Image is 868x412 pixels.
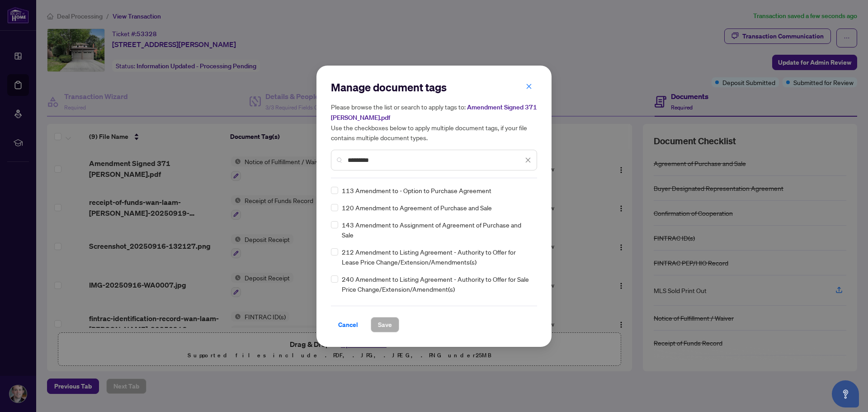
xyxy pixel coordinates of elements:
[331,80,537,95] h2: Manage document tags
[525,157,531,163] span: close
[342,185,491,195] span: 113 Amendment to - Option to Purchase Agreement
[338,317,358,332] span: Cancel
[526,83,532,90] span: close
[331,102,537,142] h5: Please browse the list or search to apply tags to: Use the checkboxes below to apply multiple doc...
[832,380,859,407] button: Open asap
[331,317,365,332] button: Cancel
[342,203,492,213] span: 120 Amendment to Agreement of Purchase and Sale
[342,247,532,267] span: 212 Amendment to Listing Agreement - Authority to Offer for Lease Price Change/Extension/Amendmen...
[342,274,532,294] span: 240 Amendment to Listing Agreement - Authority to Offer for Sale Price Change/Extension/Amendment(s)
[331,103,537,122] span: Amendment Signed 371 [PERSON_NAME].pdf
[342,220,532,240] span: 143 Amendment to Assignment of Agreement of Purchase and Sale
[371,317,399,332] button: Save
